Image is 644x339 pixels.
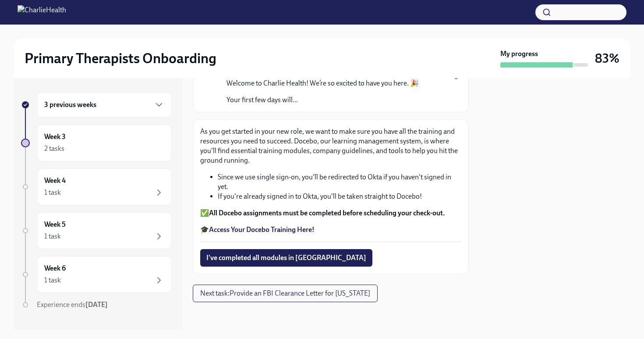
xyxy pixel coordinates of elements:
div: 1 task [44,188,61,197]
h6: Week 6 [44,264,66,273]
h6: Week 5 [44,220,66,229]
a: Week 51 task [21,212,172,249]
span: I've completed all modules in [GEOGRAPHIC_DATA] [206,253,366,262]
h6: Week 4 [44,176,66,186]
a: Access Your Docebo Training Here! [209,225,315,234]
a: Week 41 task [21,168,172,205]
button: Next task:Provide an FBI Clearance Letter for [US_STATE] [193,285,378,302]
span: Next task : Provide an FBI Clearance Letter for [US_STATE] [200,289,370,298]
p: ✅ [200,208,461,218]
div: 1 task [44,232,61,241]
p: Your first few days will... [226,95,419,105]
strong: My progress [500,49,538,59]
p: As you get started in your new role, we want to make sure you have all the training and resources... [200,127,461,165]
p: Welcome to Charlie Health! We’re so excited to have you here. 🎉 [226,79,419,88]
div: 3 previous weeks [37,92,172,118]
button: I've completed all modules in [GEOGRAPHIC_DATA] [200,249,372,267]
li: Since we use single sign-on, you'll be redirected to Okta if you haven't signed in yet. [218,172,461,192]
a: Week 61 task [21,256,172,293]
strong: All Docebo assignments must be completed before scheduling your check-out. [209,209,445,217]
li: If you're already signed in to Okta, you'll be taken straight to Docebo! [218,192,461,201]
span: Experience ends [37,300,108,309]
h6: Week 3 [44,132,66,142]
div: 2 tasks [44,144,64,153]
h3: 83% [595,50,619,66]
h2: Primary Therapists Onboarding [25,50,216,67]
h6: 3 previous weeks [44,100,96,110]
div: 1 task [44,275,61,285]
p: 🎓 [200,225,461,235]
strong: [DATE] [85,300,108,309]
a: Week 32 tasks [21,125,172,161]
img: CharlieHealth [18,5,66,19]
